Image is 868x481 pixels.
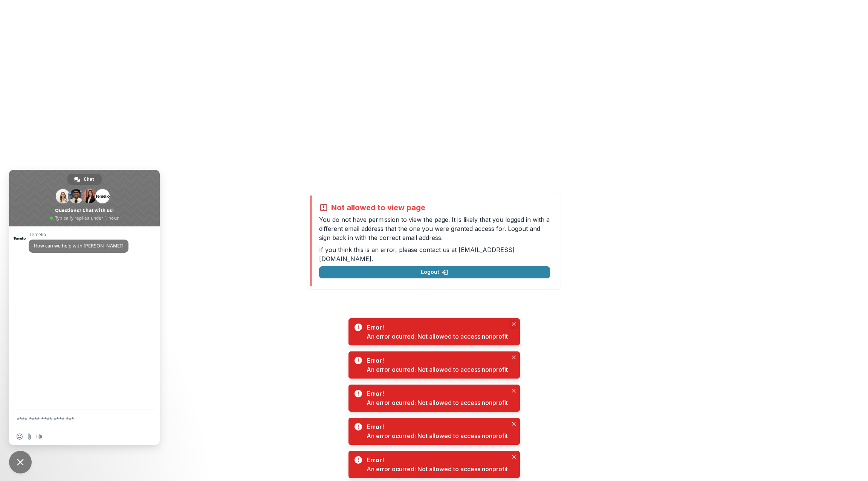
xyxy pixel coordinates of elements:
button: Close [509,320,518,329]
div: An error ocurred: Not allowed to access nonprofit [367,365,508,374]
span: Send a file [26,434,32,440]
button: Close [509,353,518,362]
div: An error ocurred: Not allowed to access nonprofit [367,431,508,440]
button: Logout [319,266,550,278]
span: Audio message [36,434,42,440]
span: Temelio [29,232,128,237]
p: If you think this is an error, please contact us at . [319,245,550,263]
button: Close [509,452,518,461]
p: You do not have permission to view the page. It is likely that you logged in with a different ema... [319,215,550,242]
div: An error ocurred: Not allowed to access nonprofit [367,398,508,407]
textarea: Compose your message... [17,409,137,428]
div: An error ocurred: Not allowed to access nonprofit [367,332,508,341]
a: Close chat [9,451,32,473]
div: Error! [367,455,505,464]
span: Chat [84,174,94,185]
a: Chat [67,174,102,185]
div: Error! [367,389,505,398]
div: Error! [367,422,505,431]
div: Error! [367,356,505,365]
h2: Not allowed to view page [331,203,425,212]
a: [EMAIL_ADDRESS][DOMAIN_NAME] [319,246,515,263]
span: How can we help with [PERSON_NAME]? [34,243,123,249]
span: Insert an emoji [17,434,23,440]
button: Close [509,386,518,395]
div: An error ocurred: Not allowed to access nonprofit [367,464,508,473]
div: Error! [367,323,505,332]
button: Close [509,419,518,428]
